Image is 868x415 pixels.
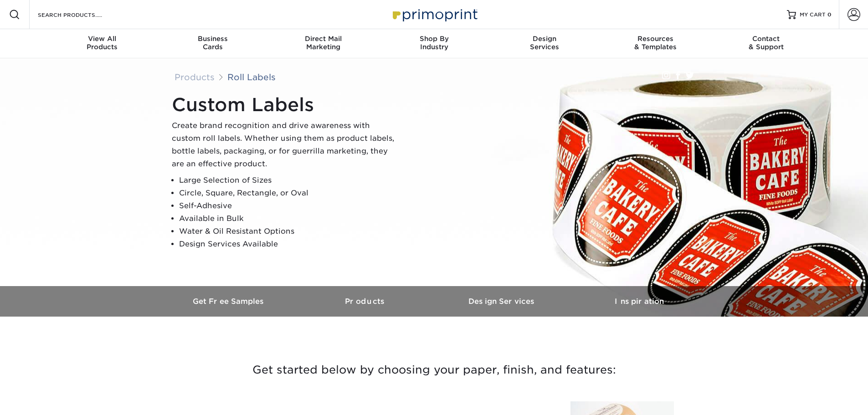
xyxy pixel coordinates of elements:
a: Contact& Support [711,29,822,58]
h3: Get Free Samples [161,297,298,306]
img: Primoprint [389,5,480,24]
h1: Custom Labels [172,94,400,116]
a: Roll Labels [227,72,276,82]
li: Available in Bulk [179,212,400,225]
h3: Inspiration [571,297,708,306]
li: Circle, Square, Rectangle, or Oval [179,187,400,200]
span: MY CART [800,11,826,19]
a: View AllProducts [47,29,158,58]
div: Cards [157,35,268,51]
a: BusinessCards [157,29,268,58]
a: Direct MailMarketing [268,29,379,58]
h3: Get started below by choosing your paper, finish, and features: [168,349,701,390]
a: Products [175,72,215,82]
a: Shop ByIndustry [379,29,489,58]
div: Industry [379,35,489,51]
span: Contact [711,35,822,43]
a: Products [298,286,434,317]
a: Design Services [434,286,571,317]
a: Resources& Templates [600,29,711,58]
div: Products [47,35,158,51]
div: Services [489,35,600,51]
h3: Products [298,297,434,306]
span: Direct Mail [268,35,379,43]
div: & Support [711,35,822,51]
a: Get Free Samples [161,286,298,317]
span: View All [47,35,158,43]
li: Self-Adhesive [179,200,400,212]
span: Business [157,35,268,43]
input: SEARCH PRODUCTS..... [37,9,126,20]
span: Shop By [379,35,489,43]
h3: Design Services [434,297,571,306]
li: Large Selection of Sizes [179,174,400,187]
div: Marketing [268,35,379,51]
span: 0 [827,11,832,18]
li: Water & Oil Resistant Options [179,225,400,238]
span: Design [489,35,600,43]
span: Resources [600,35,711,43]
a: Inspiration [571,286,708,317]
li: Design Services Available [179,238,400,251]
div: & Templates [600,35,711,51]
p: Create brand recognition and drive awareness with custom roll labels. Whether using them as produ... [172,119,400,170]
a: DesignServices [489,29,600,58]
